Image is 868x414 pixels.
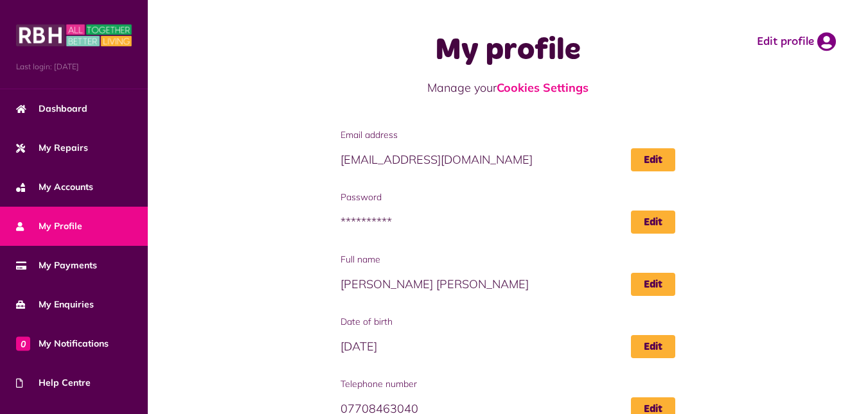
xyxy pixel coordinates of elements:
span: My Accounts [16,180,93,194]
a: Edit profile [757,32,836,51]
span: Full name [341,253,675,266]
span: My Profile [16,220,82,233]
span: Last login: [DATE] [16,61,132,73]
a: Edit [631,273,675,296]
a: Edit [631,211,675,234]
span: Dashboard [16,102,87,116]
p: Manage your [341,79,675,96]
h1: My profile [341,32,675,69]
span: My Payments [16,259,97,272]
span: Email address [341,128,675,142]
span: My Repairs [16,141,88,155]
span: Telephone number [341,377,675,391]
img: MyRBH [16,22,132,48]
a: Edit [631,335,675,358]
span: [EMAIL_ADDRESS][DOMAIN_NAME] [341,148,675,171]
span: Password [341,191,675,204]
span: Help Centre [16,376,91,390]
span: My Notifications [16,337,109,350]
a: Edit [631,148,675,171]
span: [DATE] [341,335,675,358]
span: [PERSON_NAME] [PERSON_NAME] [341,273,675,296]
a: Cookies Settings [497,80,589,95]
span: 0 [16,336,30,350]
span: My Enquiries [16,298,94,311]
span: Date of birth [341,315,675,329]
